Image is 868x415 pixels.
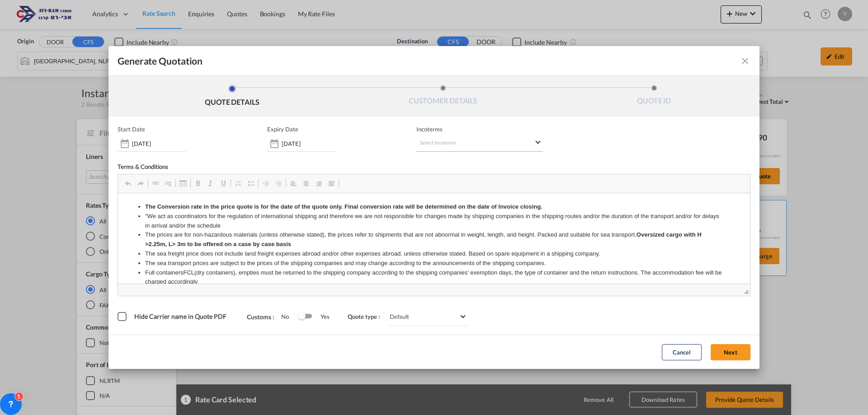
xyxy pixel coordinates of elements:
a: Table [177,177,189,189]
input: Expiry date [282,140,336,147]
md-checkbox: Hide Carrier name in Quote PDF [118,312,229,321]
span: Incoterms [416,126,543,133]
span: Yes [311,313,330,320]
a: Align Right [312,177,325,189]
span: Quote type : [348,313,387,320]
li: The sea transport prices are subject to the prices of the shipping companies and may change accor... [27,65,605,75]
a: Redo (Ctrl+Y) [134,177,147,189]
span: Hide Carrier name in Quote PDF [134,312,226,320]
a: Unlink [162,177,175,189]
li: Full containersFCL(dry containers), empties must be returned to the shipping company according to... [27,75,605,94]
a: Undo (Ctrl+Z) [122,177,134,189]
a: Decrease Indent [259,177,272,189]
li: CUSTOMER DETAILS [338,85,549,109]
a: Link (Ctrl+K) [149,177,162,189]
md-dialog: Generate QuotationQUOTE ... [108,46,759,369]
span: No [281,313,298,320]
span: Resize [744,289,748,294]
a: Underline (Ctrl+U) [217,177,230,189]
a: Insert/Remove Bulleted List [245,177,257,189]
p: Expiry Date [267,126,298,133]
a: Italic (Ctrl+I) [204,177,217,189]
a: Bold (Ctrl+B) [192,177,204,189]
li: QUOTE DETAILS [127,85,338,109]
a: Align Left [287,177,300,189]
li: QUOTE ID [548,85,759,109]
li: The sea freight price does not include land freight expenses abroad and/or other expenses abroad,... [27,56,605,65]
p: Start Date [118,126,145,133]
md-select: Select Incoterms [416,135,543,152]
a: Center [300,177,312,189]
span: Generate Quotation [118,55,203,67]
div: Terms & Conditions [118,163,434,174]
li: "We act as coordinators for the regulation of international shipping and therefore we are not res... [27,19,605,37]
iframe: Editor, editor2 [118,193,750,284]
div: Default [390,313,409,320]
md-icon: icon-close fg-AAA8AD cursor m-0 [740,56,750,66]
button: Next [711,344,750,360]
span: Customs : [247,313,281,321]
a: Justify [325,177,338,189]
li: The prices are for non-hazardous materials (unless otherwise stated), the prices refer to shipmen... [27,37,605,56]
a: Insert/Remove Numbered List [232,177,245,189]
button: Cancel [662,344,702,360]
md-switch: Switch 1 [298,310,311,323]
a: Increase Indent [272,177,285,189]
strong: The Conversion rate in the price quote is for the date of the quote only. Final conversion rate w... [27,10,425,17]
input: Start date [132,140,186,147]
